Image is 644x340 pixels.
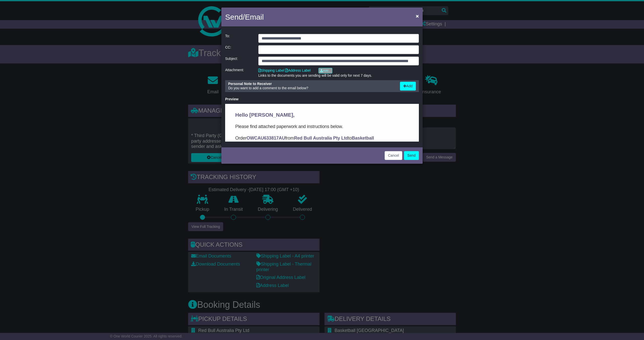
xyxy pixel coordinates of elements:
[258,73,419,78] div: Links to the documents you are sending will be valid only for next 7 days.
[223,68,256,78] div: Attachment:
[223,34,256,43] div: To:
[223,45,256,54] div: CC:
[400,82,416,91] button: Add
[318,68,332,73] a: Add...
[10,31,184,52] p: Order from to . In this email you’ll find important information about your order, and what you ne...
[228,82,395,86] div: Personal Note to Receiver
[223,57,256,65] div: Subject:
[258,68,285,72] a: Shipping Label
[285,68,311,72] a: Address Label
[413,11,421,21] button: Close
[225,11,264,23] h4: Send/Email
[404,151,419,160] button: Send
[385,151,402,160] button: Cancel
[21,32,60,37] strong: OWCAU633817AU
[416,13,419,19] span: ×
[10,19,184,26] p: Please find attached paperwork and instructions below.
[225,97,419,101] div: Preview
[10,8,69,14] span: Hello [PERSON_NAME],
[226,82,397,91] div: Do you want to add a comment to the email below?
[69,32,123,37] strong: Red Bull Australia Pty Ltd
